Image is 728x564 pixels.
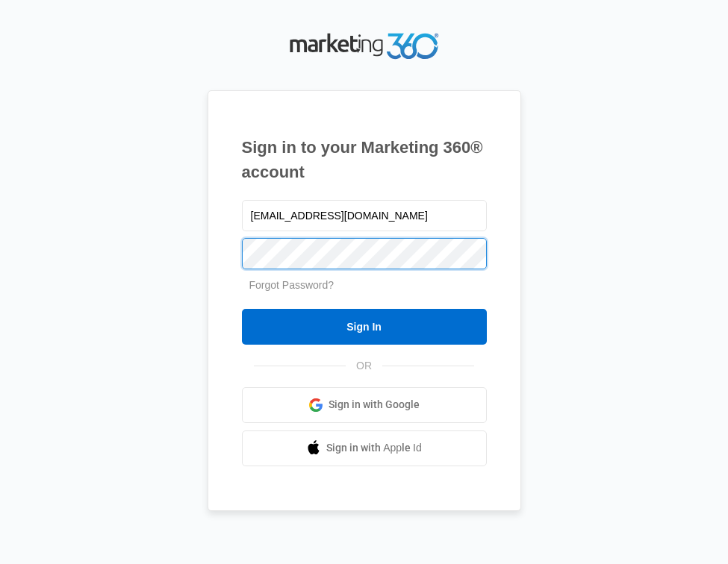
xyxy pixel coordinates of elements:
a: Forgot Password? [249,279,335,291]
h1: Sign in to your Marketing 360® account [242,135,487,184]
span: Sign in with Google [329,397,420,413]
input: Sign In [242,309,487,345]
a: Sign in with Google [242,387,487,423]
span: Sign in with Apple Id [326,440,422,456]
input: Email [242,200,487,231]
span: OR [346,358,382,374]
a: Sign in with Apple Id [242,430,487,466]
